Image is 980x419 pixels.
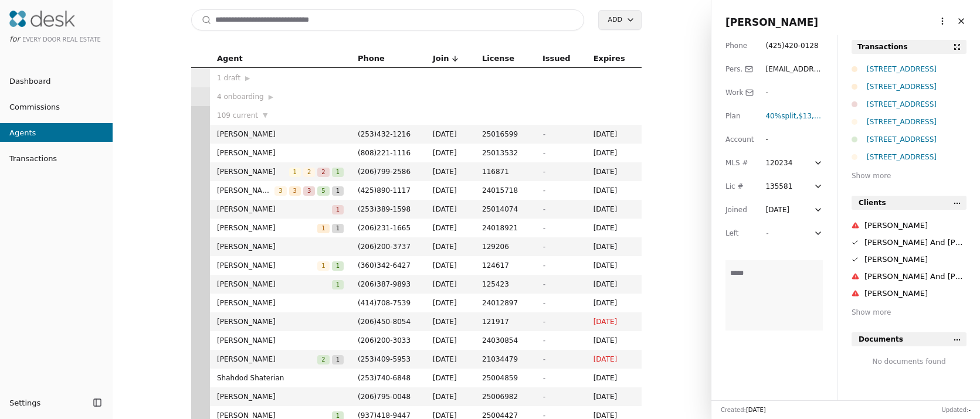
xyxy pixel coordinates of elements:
div: Work [725,87,754,98]
span: [PERSON_NAME] [217,241,344,253]
div: 4 onboarding [217,91,344,103]
span: 21034479 [482,353,528,365]
span: [DATE] [594,203,635,215]
span: ( 206 ) 200 - 3033 [358,336,411,345]
div: - [765,87,786,98]
span: [DATE] [433,316,468,328]
div: Lic # [725,180,754,192]
span: [PERSON_NAME] [217,260,317,271]
span: [DATE] [594,372,635,384]
span: - [542,186,545,195]
div: - [765,134,786,145]
span: [DATE] [594,241,635,253]
div: Created: [721,406,766,414]
button: 1 [332,185,344,196]
span: [PERSON_NAME] [217,316,344,328]
span: [DATE] [594,222,635,234]
span: Expires [594,52,625,65]
span: ▶ [245,73,250,84]
span: 1 [332,355,344,365]
span: [DATE] [433,203,468,215]
div: [STREET_ADDRESS] [867,151,967,163]
div: Updated: [941,406,971,414]
div: 1 draft [217,72,344,84]
button: 1 [289,166,301,178]
span: [EMAIL_ADDRESS][DOMAIN_NAME] [765,65,822,97]
span: ▶ [269,92,273,103]
span: - [542,224,545,232]
span: 1 [332,186,344,196]
button: 2 [317,353,329,365]
div: Account [725,134,754,145]
span: Agent [217,52,243,65]
button: 3 [274,185,286,196]
span: [PERSON_NAME] [217,147,344,159]
span: 40% split [765,112,796,120]
span: - [542,299,545,307]
div: [DATE] [765,204,789,216]
div: No documents found [852,356,967,367]
span: 121917 [482,316,528,328]
div: Show more [852,170,967,182]
span: for [9,35,20,43]
span: ▼ [263,110,267,121]
div: [PERSON_NAME] [864,253,967,265]
span: 116871 [482,166,528,178]
span: [DATE] [746,407,766,413]
span: [DATE] [433,335,468,346]
span: 1 [332,261,344,271]
button: 1 [317,222,329,234]
span: ( 414 ) 708 - 7539 [358,299,411,307]
button: 1 [332,260,344,271]
span: - [542,355,545,363]
span: ( 808 ) 221 - 1116 [358,149,411,157]
span: [DATE] [433,166,468,178]
button: 1 [332,278,344,290]
span: 3 [274,186,286,196]
span: Every Door Real Estate [22,36,101,43]
span: [DATE] [433,391,468,403]
span: 1 [332,205,344,214]
span: 25014074 [482,203,528,215]
span: [PERSON_NAME] [217,128,344,140]
span: - [542,261,545,270]
span: [DATE] [433,222,468,234]
button: 1 [332,222,344,234]
span: Issued [542,52,571,65]
span: - [542,168,545,176]
div: [STREET_ADDRESS] [867,81,967,93]
div: [STREET_ADDRESS] [867,134,967,145]
span: [DATE] [594,128,635,140]
span: 1 [317,224,329,233]
span: 25004859 [482,372,528,384]
div: [PERSON_NAME] [864,287,967,299]
span: 125423 [482,278,528,290]
span: [DATE] [594,278,635,290]
span: [DATE] [594,166,635,178]
img: Desk [9,11,75,27]
span: [DATE] [433,147,468,159]
span: 25006982 [482,391,528,403]
button: 1 [317,260,329,271]
div: 135581 [765,180,792,192]
span: [PERSON_NAME] [217,353,317,365]
div: [PERSON_NAME] And [PERSON_NAME] [864,236,967,248]
span: 24030854 [482,335,528,346]
span: - [968,407,971,413]
span: ( 253 ) 432 - 1216 [358,130,411,138]
span: [DATE] [594,353,635,365]
span: 24012897 [482,297,528,309]
span: 24018921 [482,222,528,234]
span: 124617 [482,260,528,271]
div: [STREET_ADDRESS] [867,63,967,75]
div: Phone [725,40,754,52]
span: ( 206 ) 799 - 2586 [358,168,411,176]
span: [DATE] [594,260,635,271]
span: [PERSON_NAME] [217,185,274,196]
button: 3 [303,185,315,196]
span: - [542,243,545,251]
div: Joined [725,204,754,216]
span: 2 [317,168,329,177]
span: 25013532 [482,147,528,159]
span: [DATE] [594,297,635,309]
